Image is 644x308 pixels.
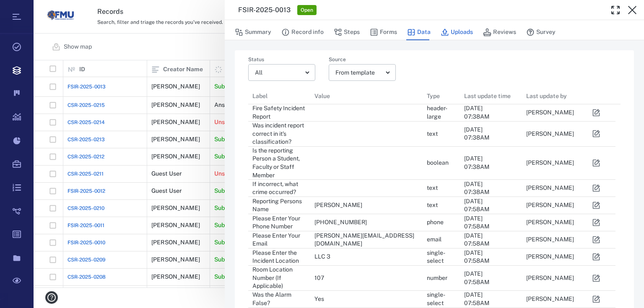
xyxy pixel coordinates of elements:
[310,84,422,108] div: Value
[427,130,438,138] div: text
[314,218,367,227] div: [PHONE_NUMBER]
[314,232,418,248] div: [PERSON_NAME][EMAIL_ADDRESS][DOMAIN_NAME]
[427,184,438,192] div: text
[335,68,382,78] div: From template
[235,24,271,40] button: Summary
[252,249,306,265] div: Please Enter the Incident Location
[464,197,489,214] div: [DATE] 07:58AM
[252,84,267,108] div: Label
[238,5,291,15] h3: FSIR-2025-0013
[281,24,324,40] button: Record info
[252,197,306,214] div: Reporting Persons Name
[526,218,574,227] div: [PERSON_NAME]
[460,84,522,108] div: Last update time
[464,84,511,108] div: Last update time
[427,104,456,121] div: header-large
[464,232,489,248] div: [DATE] 07:58AM
[464,155,489,171] div: [DATE] 07:38AM
[252,104,306,121] div: Fire Safety Incident Report
[464,104,489,121] div: [DATE] 07:38AM
[526,274,574,282] div: [PERSON_NAME]
[526,84,567,108] div: Last update by
[526,253,574,261] div: [PERSON_NAME]
[526,295,574,303] div: [PERSON_NAME]
[427,159,449,167] div: boolean
[248,84,310,108] div: Label
[624,2,641,18] button: Close
[19,6,36,13] span: Help
[483,24,516,40] button: Reviews
[252,147,306,179] div: Is the reporting Person a Student, Faculty or Staff Member
[314,201,362,210] div: [PERSON_NAME]
[427,84,440,108] div: Type
[407,24,431,40] button: Data
[464,291,489,307] div: [DATE] 07:58AM
[526,109,574,117] div: [PERSON_NAME]
[526,159,574,167] div: [PERSON_NAME]
[464,215,489,231] div: [DATE] 07:58AM
[526,201,574,210] div: [PERSON_NAME]
[255,68,302,78] div: All
[329,57,396,64] label: Source
[252,180,306,197] div: If incorrect, what crime occurred?
[464,249,489,265] div: [DATE] 07:58AM
[314,253,330,261] div: LLC 3
[314,295,324,303] div: Yes
[252,122,306,146] div: Was incident report correct in it's classification?
[427,201,438,210] div: text
[526,236,574,244] div: [PERSON_NAME]
[299,7,315,14] span: Open
[464,180,489,197] div: [DATE] 07:38AM
[427,236,441,244] div: email
[423,84,460,108] div: Type
[522,84,584,108] div: Last update by
[314,84,330,108] div: Value
[314,274,324,282] div: 107
[464,126,489,142] div: [DATE] 07:38AM
[334,24,360,40] button: Steps
[526,130,574,138] div: [PERSON_NAME]
[252,232,306,248] div: Please Enter Your Email
[252,215,306,231] div: Please Enter Your Phone Number
[252,266,306,290] div: Room Location Number (If Applicable)
[464,270,489,286] div: [DATE] 07:58AM
[427,218,444,227] div: phone
[526,24,556,40] button: Survey
[427,291,456,307] div: single-select
[607,2,624,18] button: Toggle Fullscreen
[370,24,397,40] button: Forms
[248,57,315,64] label: Status
[252,291,306,307] div: Was the Alarm False?
[427,249,456,265] div: single-select
[441,24,473,40] button: Uploads
[526,184,574,192] div: [PERSON_NAME]
[427,274,447,282] div: number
